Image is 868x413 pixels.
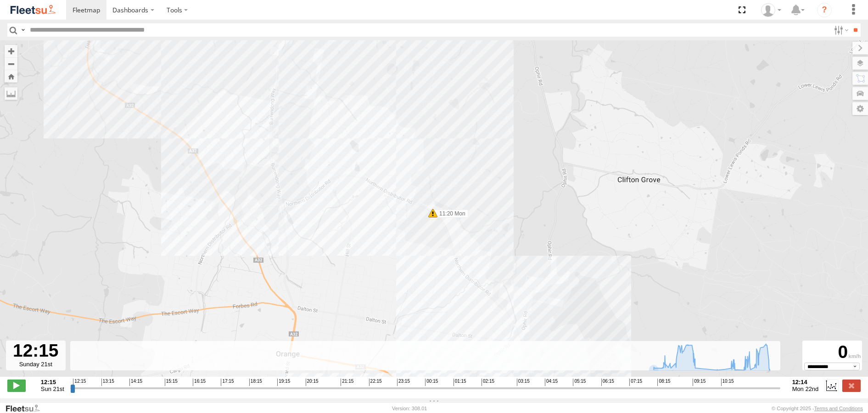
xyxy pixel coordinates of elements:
[41,385,64,392] span: Sun 21st Sep 2025
[814,406,863,411] a: Terms and Conditions
[817,3,832,17] i: ?
[73,379,86,386] span: 12:15
[425,379,438,386] span: 00:15
[804,342,861,363] div: 0
[101,379,114,386] span: 13:15
[5,45,17,57] button: Zoom in
[129,379,142,386] span: 14:15
[369,379,382,386] span: 22:15
[830,23,850,37] label: Search Filter Options
[221,379,234,386] span: 17:15
[341,379,353,386] span: 21:15
[842,380,861,391] label: Close
[392,406,427,411] div: Version: 308.01
[517,379,530,386] span: 03:15
[193,379,206,386] span: 16:15
[573,379,586,386] span: 05:15
[5,87,17,100] label: Measure
[772,406,863,411] div: © Copyright 2025 -
[792,385,819,392] span: Mon 22nd Sep 2025
[397,379,410,386] span: 23:15
[792,379,819,385] strong: 12:14
[454,379,466,386] span: 01:15
[657,379,670,386] span: 08:15
[5,404,47,413] a: Visit our Website
[277,379,290,386] span: 19:15
[545,379,558,386] span: 04:15
[306,379,319,386] span: 20:15
[482,379,494,386] span: 02:15
[249,379,262,386] span: 18:15
[5,57,17,70] button: Zoom out
[693,379,706,386] span: 09:15
[5,70,17,83] button: Zoom Home
[758,3,784,17] div: Darren Small
[721,379,734,386] span: 10:15
[9,4,57,16] img: fleetsu-logo-horizontal.svg
[433,209,468,218] label: 11:20 Mon
[165,379,178,386] span: 15:15
[19,23,27,37] label: Search Query
[629,379,642,386] span: 07:15
[7,380,26,391] label: Play/Stop
[852,102,868,115] label: Map Settings
[601,379,614,386] span: 06:15
[41,379,64,385] strong: 12:15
